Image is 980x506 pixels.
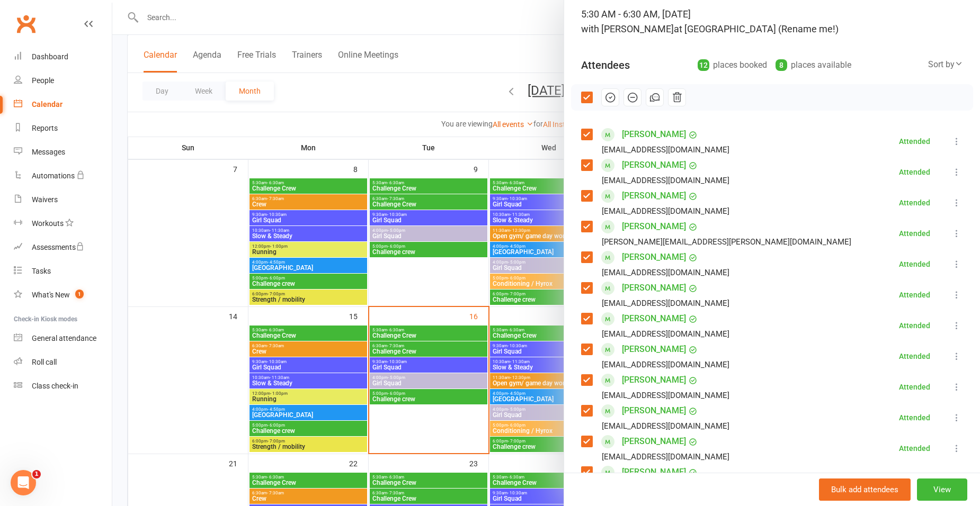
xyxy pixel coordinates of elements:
a: [PERSON_NAME] [622,341,686,358]
a: Workouts [14,212,112,236]
a: [PERSON_NAME] [622,310,686,327]
div: Automations [32,171,75,180]
div: Workouts [32,219,64,228]
div: Attended [899,230,930,237]
div: [EMAIL_ADDRESS][DOMAIN_NAME] [602,174,729,187]
a: [PERSON_NAME] [622,218,686,235]
div: Attended [899,445,930,452]
div: Attended [899,353,930,360]
iframe: Intercom live chat [11,470,36,495]
div: [EMAIL_ADDRESS][DOMAIN_NAME] [602,296,729,310]
div: Sort by [928,58,963,71]
a: [PERSON_NAME] [622,433,686,450]
div: What's New [32,291,70,299]
div: Attended [899,322,930,329]
div: [EMAIL_ADDRESS][DOMAIN_NAME] [602,358,729,372]
div: Attended [899,291,930,299]
div: Attended [899,138,930,145]
div: Waivers [32,195,58,204]
a: [PERSON_NAME] [622,464,686,481]
div: Attended [899,260,930,268]
div: Dashboard [32,52,68,61]
div: Attended [899,383,930,391]
a: [PERSON_NAME] [622,126,686,143]
a: [PERSON_NAME] [622,402,686,419]
div: Reports [32,124,58,132]
div: [EMAIL_ADDRESS][DOMAIN_NAME] [602,419,729,433]
a: Class kiosk mode [14,374,112,398]
div: places booked [698,58,767,73]
div: Attendees [581,58,630,73]
div: [EMAIL_ADDRESS][DOMAIN_NAME] [602,450,729,464]
a: Waivers [14,188,112,212]
div: places available [776,58,851,73]
a: Dashboard [14,45,112,69]
div: 5:30 AM - 6:30 AM, [DATE] [581,7,963,37]
a: Roll call [14,350,112,374]
a: [PERSON_NAME] [622,249,686,266]
a: Messages [14,140,112,164]
div: [EMAIL_ADDRESS][DOMAIN_NAME] [602,143,729,157]
a: Calendar [14,93,112,116]
div: 12 [698,59,709,71]
button: Bulk add attendees [819,478,911,501]
div: Attended [899,199,930,206]
div: People [32,76,54,85]
div: Messages [32,148,65,156]
div: Roll call [32,358,57,366]
div: Attended [899,414,930,421]
div: General attendance [32,334,96,342]
span: 1 [32,470,41,478]
div: [EMAIL_ADDRESS][DOMAIN_NAME] [602,388,729,402]
span: with [PERSON_NAME] [581,23,674,34]
div: 8 [776,59,787,71]
a: [PERSON_NAME] [622,372,686,388]
button: View [917,478,967,501]
div: Attended [899,168,930,176]
div: Calendar [32,100,63,109]
a: People [14,69,112,93]
a: Automations [14,164,112,188]
div: [PERSON_NAME][EMAIL_ADDRESS][PERSON_NAME][DOMAIN_NAME] [602,235,851,249]
a: What's New1 [14,283,112,307]
span: at [GEOGRAPHIC_DATA] (Rename me!) [674,23,839,34]
a: [PERSON_NAME] [622,279,686,296]
a: Clubworx [13,11,39,37]
div: [EMAIL_ADDRESS][DOMAIN_NAME] [602,266,729,279]
a: [PERSON_NAME] [622,187,686,204]
a: General attendance kiosk mode [14,327,112,350]
div: Assessments [32,243,84,251]
div: [EMAIL_ADDRESS][DOMAIN_NAME] [602,327,729,341]
span: 1 [75,290,84,299]
a: [PERSON_NAME] [622,157,686,174]
div: Tasks [32,267,51,275]
a: Tasks [14,259,112,283]
a: Assessments [14,236,112,259]
div: Class check-in [32,382,78,390]
a: Reports [14,116,112,140]
div: [EMAIL_ADDRESS][DOMAIN_NAME] [602,204,729,218]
